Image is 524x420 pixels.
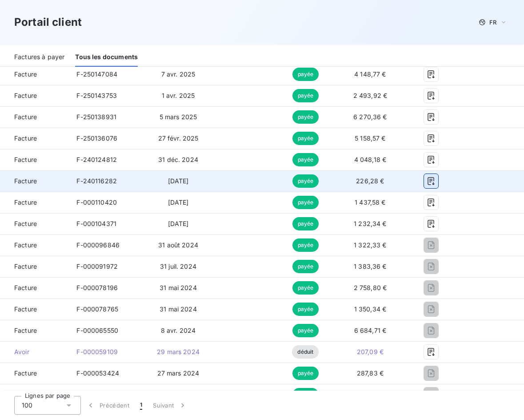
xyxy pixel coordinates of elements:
span: F-000104371 [76,220,116,227]
span: 6 684,71 € [354,327,387,334]
span: Facture [7,134,62,143]
span: 1 350,34 € [354,305,387,313]
span: 4 048,18 € [354,156,387,163]
span: 4 148,77 € [354,70,386,78]
span: 8 avr. 2024 [161,327,196,334]
span: F-250138931 [76,113,116,121]
span: payée [292,238,319,252]
span: FR [489,19,496,26]
span: 29 mars 2024 [157,348,200,355]
span: 5 158,57 € [355,134,386,142]
span: 1 [140,401,142,410]
span: F-000096846 [76,241,120,249]
span: payée [292,388,319,401]
span: Facture [7,369,62,378]
span: Facture [7,113,62,121]
span: 7 avr. 2025 [161,70,196,78]
span: payée [292,153,319,166]
span: Facture [7,155,62,164]
span: 1 232,34 € [354,220,387,227]
span: Facture [7,91,62,100]
h3: Portail client [14,14,82,30]
div: Factures à payer [14,48,64,67]
span: 1 383,36 € [354,262,387,270]
button: 1 [135,396,148,415]
span: déduit [292,345,319,359]
span: [DATE] [168,177,189,185]
span: F-000059109 [76,348,118,355]
div: Tous les documents [75,48,138,67]
span: payée [292,324,319,337]
span: 1 437,58 € [355,198,386,206]
span: payée [292,217,319,230]
span: F-000078196 [76,284,118,291]
span: payée [292,68,319,81]
span: Facture [7,390,62,399]
span: 31 août 2024 [158,241,198,249]
span: Facture [7,305,62,314]
button: Suivant [148,396,192,415]
span: payée [292,89,319,102]
span: Facture [7,283,62,292]
span: 1 avr. 2025 [162,92,195,99]
button: Précédent [81,396,135,415]
span: Facture [7,262,62,271]
span: F-250147084 [76,70,117,78]
span: 2 758,80 € [354,284,387,291]
span: F-000065550 [76,327,118,334]
span: 207,09 € [357,348,384,355]
span: F-000078765 [76,305,118,313]
span: 31 déc. 2024 [158,156,198,163]
span: Avoir [7,347,62,356]
span: F-250136076 [76,134,117,142]
span: F-240116282 [76,177,117,185]
span: Facture [7,177,62,186]
span: payée [292,174,319,188]
span: 31 mai 2024 [160,284,197,291]
span: F-250143753 [76,92,117,99]
span: 226,28 € [356,177,384,185]
span: Facture [7,70,62,79]
span: payée [292,110,319,124]
span: payée [292,260,319,273]
span: payée [292,281,319,295]
span: Facture [7,241,62,250]
span: 5 mars 2025 [160,113,197,121]
span: F-000053424 [76,369,119,377]
span: Facture [7,198,62,207]
span: payée [292,196,319,209]
span: 2 493,92 € [353,92,388,99]
span: 1 322,33 € [354,241,387,249]
span: 31 juil. 2024 [160,262,196,270]
span: 6 270,36 € [353,113,387,121]
span: 287,83 € [357,369,384,377]
span: 27 mars 2024 [157,369,200,377]
span: 31 mai 2024 [160,305,197,313]
span: 100 [22,401,32,410]
span: Facture [7,219,62,228]
span: F-240124812 [76,156,117,163]
span: Facture [7,326,62,335]
span: F-000110420 [76,198,117,206]
span: [DATE] [168,220,189,227]
span: 27 févr. 2025 [158,134,199,142]
span: payée [292,367,319,380]
span: payée [292,303,319,316]
span: F-000091972 [76,262,118,270]
span: [DATE] [168,198,189,206]
span: payée [292,132,319,145]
